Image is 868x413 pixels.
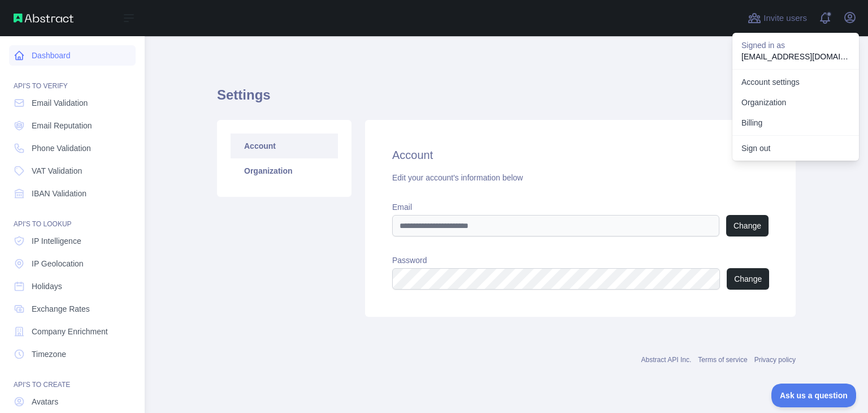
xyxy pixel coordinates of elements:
[392,255,769,266] label: Password
[9,93,136,113] a: Email Validation
[32,165,82,177] span: VAT Validation
[32,120,92,131] span: Email Reputation
[9,206,136,229] div: API'S TO LOOKUP
[32,396,58,407] span: Avatars
[641,356,692,364] a: Abstract API Inc.
[741,51,850,62] p: [EMAIL_ADDRESS][DOMAIN_NAME]
[9,276,136,296] a: Holidays
[9,344,136,364] a: Timezone
[745,9,809,27] button: Invite users
[763,12,807,25] span: Invite users
[231,158,338,183] a: Organization
[32,235,81,247] span: IP Intelligence
[217,86,796,113] h1: Settings
[9,115,136,136] a: Email Reputation
[392,172,769,183] div: Edit your account's information below
[732,113,859,133] button: Billing
[14,14,73,23] img: Abstract API
[732,138,859,158] button: Sign out
[9,253,136,274] a: IP Geolocation
[32,188,86,199] span: IBAN Validation
[9,392,136,412] a: Avatars
[9,321,136,342] a: Company Enrichment
[9,45,136,66] a: Dashboard
[9,231,136,251] a: IP Intelligence
[727,268,769,290] button: Change
[9,161,136,181] a: VAT Validation
[754,356,796,364] a: Privacy policy
[392,201,769,213] label: Email
[32,143,91,154] span: Phone Validation
[32,281,62,292] span: Holidays
[9,68,136,91] div: API'S TO VERIFY
[32,326,108,337] span: Company Enrichment
[32,349,66,360] span: Timezone
[732,92,859,113] a: Organization
[9,299,136,319] a: Exchange Rates
[32,303,90,315] span: Exchange Rates
[231,134,338,158] a: Account
[9,138,136,158] a: Phone Validation
[698,356,747,364] a: Terms of service
[732,72,859,92] a: Account settings
[726,215,769,236] button: Change
[392,147,769,163] h2: Account
[32,258,84,269] span: IP Geolocation
[9,367,136,389] div: API'S TO CREATE
[32,97,88,109] span: Email Validation
[9,183,136,204] a: IBAN Validation
[771,384,857,407] iframe: Toggle Customer Support
[741,40,850,51] p: Signed in as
